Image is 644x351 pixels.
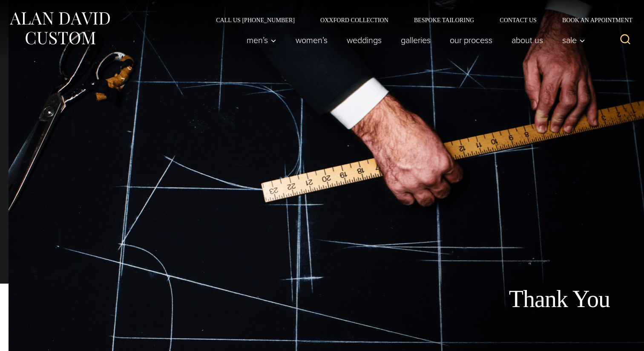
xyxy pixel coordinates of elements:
[487,17,549,23] a: Contact Us
[203,17,635,23] nav: Secondary Navigation
[203,17,308,23] a: Call Us [PHONE_NUMBER]
[401,17,487,23] a: Bespoke Tailoring
[9,9,111,47] img: Alan David Custom
[615,30,635,50] button: View Search Form
[337,32,391,49] a: weddings
[589,325,635,347] iframe: Opens a widget where you can chat to one of our agents
[420,285,610,313] h1: Thank You
[237,32,590,49] nav: Primary Navigation
[549,17,635,23] a: Book an Appointment
[391,32,440,49] a: Galleries
[247,36,276,44] span: Men’s
[308,17,401,23] a: Oxxford Collection
[286,32,337,49] a: Women’s
[440,32,502,49] a: Our Process
[562,36,585,44] span: Sale
[502,32,553,49] a: About Us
